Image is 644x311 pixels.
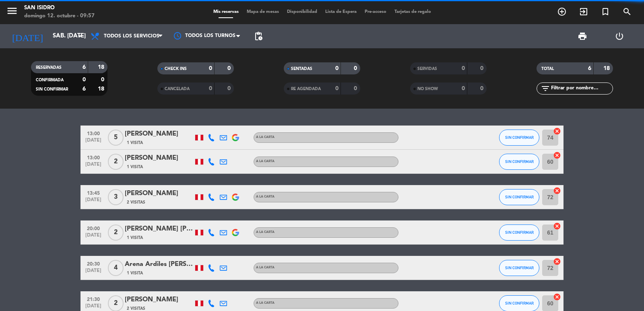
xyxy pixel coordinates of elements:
[98,86,106,92] strong: 18
[291,87,321,91] span: RE AGENDADA
[125,129,193,139] div: [PERSON_NAME]
[505,266,534,270] span: SIN CONFIRMAR
[83,259,103,268] span: 20:30
[553,293,561,301] i: cancel
[505,159,534,164] span: SIN CONFIRMAR
[127,199,145,206] span: 2 Visitas
[125,259,193,270] div: Arena Ardiles [PERSON_NAME]
[243,10,283,14] span: Mapa de mesas
[256,266,275,269] span: A la carta
[108,189,124,205] span: 3
[36,87,68,91] span: SIN CONFIRMAR
[98,64,106,70] strong: 18
[601,24,638,48] div: LOG OUT
[227,66,232,71] strong: 0
[127,235,143,241] span: 1 Visita
[232,134,239,141] img: google-logo.png
[335,86,339,91] strong: 0
[104,33,159,39] span: Todos los servicios
[6,27,49,45] i: [DATE]
[256,136,275,139] span: A la carta
[499,189,539,205] button: SIN CONFIRMAR
[125,153,193,163] div: [PERSON_NAME]
[550,84,613,93] input: Filtrar por nombre...
[83,162,103,171] span: [DATE]
[101,77,106,82] strong: 0
[462,86,465,91] strong: 0
[127,270,143,276] span: 1 Visita
[83,294,103,303] span: 21:30
[283,10,321,14] span: Disponibilidad
[390,10,435,14] span: Tarjetas de regalo
[165,67,187,71] span: CHECK INS
[417,87,438,91] span: NO SHOW
[83,64,86,70] strong: 6
[108,224,124,241] span: 2
[541,67,554,71] span: TOTAL
[499,260,539,276] button: SIN CONFIRMAR
[254,31,263,41] span: pending_actions
[256,195,275,198] span: A la carta
[125,188,193,199] div: [PERSON_NAME]
[209,86,212,91] strong: 0
[256,231,275,234] span: A la carta
[209,10,243,14] span: Mis reservas
[603,66,611,71] strong: 18
[557,7,567,16] i: add_circle_outline
[232,229,239,236] img: google-logo.png
[505,230,534,235] span: SIN CONFIRMAR
[36,78,64,82] span: CONFIRMADA
[505,301,534,305] span: SIN CONFIRMAR
[75,31,85,41] i: arrow_drop_down
[36,66,62,70] span: RESERVADAS
[83,86,86,92] strong: 6
[578,31,587,41] span: print
[83,138,103,147] span: [DATE]
[232,194,239,201] img: google-logo.png
[417,67,437,71] span: SERVIDAS
[553,222,561,230] i: cancel
[291,67,312,71] span: SENTADAS
[125,295,193,305] div: [PERSON_NAME]
[505,135,534,140] span: SIN CONFIRMAR
[505,195,534,199] span: SIN CONFIRMAR
[83,128,103,138] span: 13:00
[83,188,103,197] span: 13:45
[108,154,124,170] span: 2
[579,7,588,16] i: exit_to_app
[108,130,124,146] span: 5
[127,164,143,170] span: 1 Visita
[588,66,591,71] strong: 6
[24,12,95,20] div: domingo 12. octubre - 09:57
[541,84,550,93] i: filter_list
[125,224,193,234] div: [PERSON_NAME] [PERSON_NAME]
[165,87,190,91] span: CANCELADA
[83,197,103,206] span: [DATE]
[553,127,561,135] i: cancel
[601,7,610,16] i: turned_in_not
[83,223,103,233] span: 20:00
[256,160,275,163] span: A la carta
[6,5,18,17] i: menu
[480,86,485,91] strong: 0
[24,4,95,12] div: San Isidro
[499,154,539,170] button: SIN CONFIRMAR
[127,140,143,146] span: 1 Visita
[108,260,124,276] span: 4
[256,301,275,305] span: A la carta
[553,187,561,195] i: cancel
[354,66,359,71] strong: 0
[209,66,212,71] strong: 0
[83,268,103,277] span: [DATE]
[6,5,18,20] button: menu
[499,224,539,241] button: SIN CONFIRMAR
[361,10,390,14] span: Pre-acceso
[462,66,465,71] strong: 0
[227,86,232,91] strong: 0
[615,31,624,41] i: power_settings_new
[321,10,361,14] span: Lista de Espera
[622,7,632,16] i: search
[553,257,561,266] i: cancel
[83,152,103,162] span: 13:00
[83,233,103,242] span: [DATE]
